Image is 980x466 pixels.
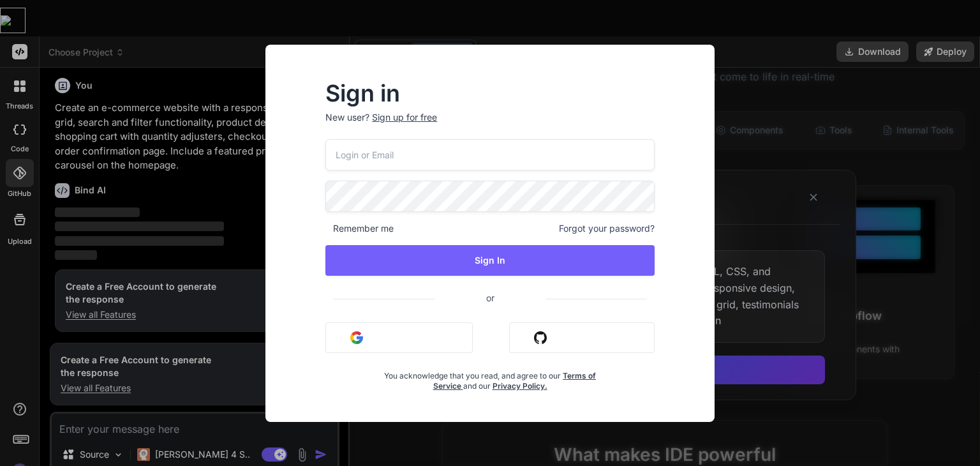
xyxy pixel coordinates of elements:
[509,322,655,353] button: Sign in with Github
[325,111,655,139] p: New user?
[325,322,473,353] button: Sign in with Google
[493,381,547,391] a: Privacy Policy.
[325,245,655,276] button: Sign In
[350,331,363,344] img: google
[325,83,655,103] h2: Sign in
[325,139,655,170] input: Login or Email
[372,111,437,124] div: Sign up for free
[325,222,394,235] span: Remember me
[433,371,597,391] a: Terms of Service
[559,222,655,235] span: Forgot your password?
[534,331,547,344] img: github
[435,282,546,313] span: or
[380,363,600,391] div: You acknowledge that you read, and agree to our and our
